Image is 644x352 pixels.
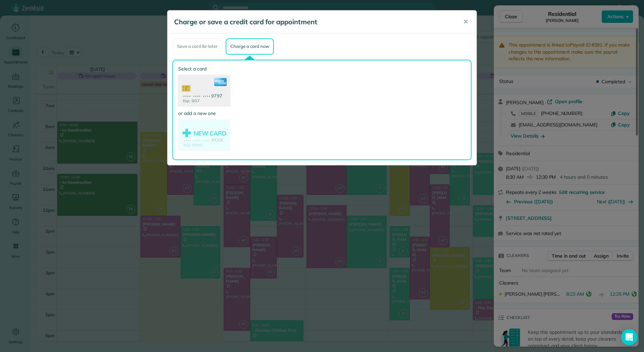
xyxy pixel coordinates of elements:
[174,17,454,27] h5: Charge or save a credit card for appointment
[226,38,273,55] div: Charge a card now
[463,18,468,26] span: ✕
[172,38,222,55] div: Save a card for later
[178,110,230,117] label: or add a new one
[621,329,637,345] div: Open Intercom Messenger
[178,65,230,72] label: Select a card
